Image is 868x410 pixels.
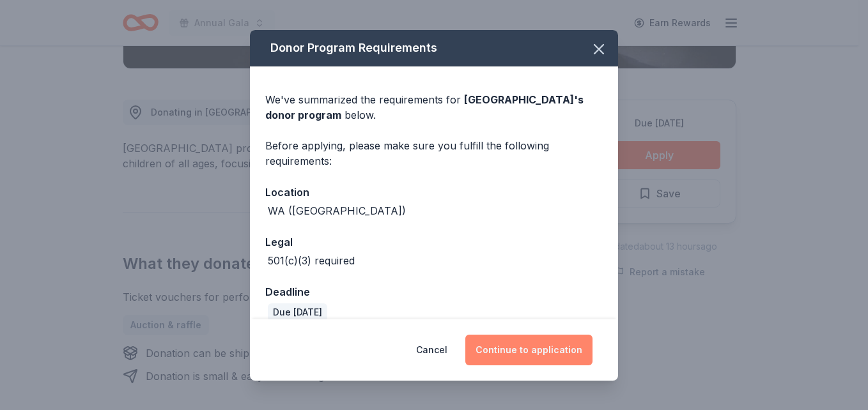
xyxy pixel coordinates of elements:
[265,138,603,169] div: Before applying, please make sure you fulfill the following requirements:
[265,184,603,201] div: Location
[265,92,603,123] div: We've summarized the requirements for below.
[416,335,447,365] button: Cancel
[268,303,327,321] div: Due [DATE]
[265,284,603,300] div: Deadline
[268,253,355,268] div: 501(c)(3) required
[265,234,603,250] div: Legal
[465,335,593,365] button: Continue to application
[268,203,406,218] div: WA ([GEOGRAPHIC_DATA])
[250,30,618,66] div: Donor Program Requirements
